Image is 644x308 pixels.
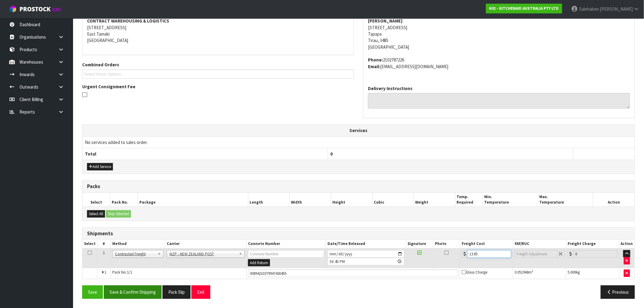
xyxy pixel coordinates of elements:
th: Package [138,193,248,207]
span: 0.051948 [515,270,528,275]
address: [STREET_ADDRESS] East Tamaki [GEOGRAPHIC_DATA] [87,18,349,44]
button: Save & Confirm Shipping [104,285,162,299]
small: WMS [52,7,61,12]
input: Freight Adjustment [515,250,558,258]
button: Pack Slip [163,285,191,299]
button: Save [82,285,103,299]
th: Width [289,193,331,207]
th: Min. Temperature [483,193,538,207]
span: ProStock [19,5,51,13]
button: Ship Selected [106,210,131,218]
input: Freight Cost [467,250,511,258]
span: Glass Charge [462,270,487,275]
strong: phone [368,57,383,63]
span: 5.000 [568,270,576,275]
th: Connote Number [247,240,326,248]
img: cube-alt.png [9,5,17,13]
th: Photo [433,240,460,248]
span: [PERSON_NAME] [600,6,633,12]
label: Combined Orders [82,61,119,68]
th: Signature [406,240,433,248]
address: [STREET_ADDRESS] Tapapa Tirau, 3485 [GEOGRAPHIC_DATA] [368,18,630,50]
th: Freight Charge [566,240,619,248]
strong: email [368,64,380,69]
span: Salehaben [579,6,599,12]
th: Height [331,193,372,207]
span: 1/1 [127,270,132,275]
label: Urgent Consignment Fee [82,83,135,90]
input: Connote Number [248,270,458,277]
th: Action [619,240,635,248]
th: Pack No. [110,193,138,207]
th: # [97,240,111,248]
th: Action [593,193,635,207]
th: Weight [414,193,455,207]
th: Select [82,193,110,207]
strong: CONTRACT WAREHOUSING & LOGISTICS [87,18,169,24]
span: NZP - NEW ZEALAND POST [170,250,236,258]
input: Connote Number [248,250,324,258]
a: K01 - KITCHENAID AUSTRALIA PTY LTD [486,4,562,13]
sup: 3 [532,269,533,273]
button: Previous [601,285,635,299]
address: 2102787226 [EMAIL_ADDRESS][DOMAIN_NAME] [368,57,630,70]
span: 1 [103,250,105,255]
span: 0 [331,151,333,157]
button: Add Return [248,259,270,267]
td: kg [566,268,619,279]
th: Carrier [165,240,247,248]
th: Freight Cost [460,240,513,248]
span: Contracted Freight [115,250,155,258]
td: No services added to sales order. [82,136,635,148]
label: Delivery Instructions [368,85,412,92]
th: Select [82,240,97,248]
h3: Packs [87,184,630,189]
td: Pack No. [110,268,247,279]
th: Max. Temperature [538,193,593,207]
input: Freight Charge [574,250,618,258]
th: Cubic [372,193,414,207]
strong: K01 - KITCHENAID AUSTRALIA PTY LTD [489,6,559,11]
th: Total [82,148,328,160]
strong: [PERSON_NAME] [368,18,403,24]
button: Select All [87,210,105,218]
th: Date/Time Released [326,240,406,248]
th: Services [82,125,635,136]
button: Exit [191,285,210,299]
h3: Shipments [87,231,630,236]
span: 1 [104,270,106,275]
th: Method [110,240,165,248]
th: FAF/RUC [513,240,566,248]
button: Add Service [87,163,113,170]
th: Temp. Required [455,193,483,207]
th: Length [248,193,289,207]
td: m [513,268,566,279]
